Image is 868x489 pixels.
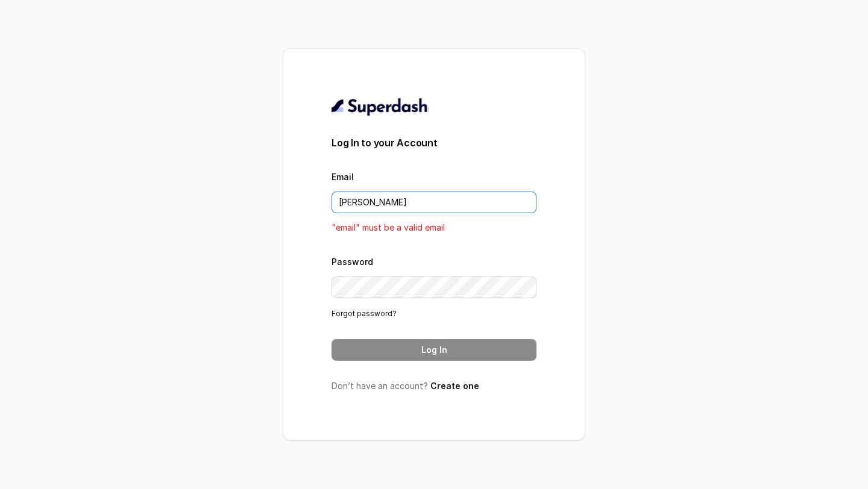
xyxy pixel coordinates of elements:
[332,380,536,392] p: Don’t have an account?
[332,220,536,235] p: "email" must be a valid email
[332,257,373,267] label: Password
[332,192,536,213] input: youremail@example.com
[430,381,479,391] a: Create one
[332,97,429,116] img: light.svg
[332,309,397,318] a: Forgot password?
[332,172,354,182] label: Email
[332,135,536,150] h3: Log In to your Account
[332,339,536,361] button: Log In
